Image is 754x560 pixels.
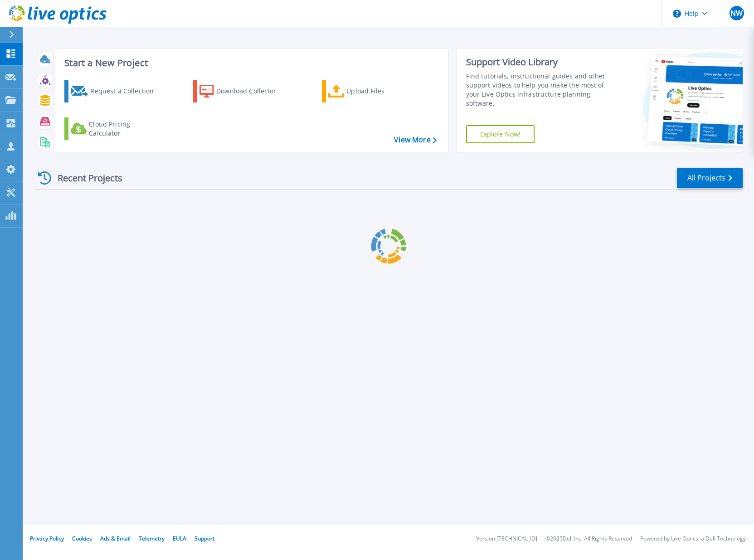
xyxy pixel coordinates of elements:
[394,136,436,144] a: View More
[173,535,186,542] a: EULA
[195,535,214,542] a: Support
[90,82,163,100] div: Request a Collection
[30,535,64,542] a: Privacy Policy
[640,536,746,542] li: Powered by Live Optics, a Dell Technology
[139,535,165,542] a: Telemetry
[35,167,135,189] div: Recent Projects
[193,80,294,102] a: Download Collector
[72,535,92,542] a: Cookies
[322,80,423,102] a: Upload Files
[677,168,743,188] a: All Projects
[64,80,165,102] a: Request a Collection
[89,120,161,138] div: Cloud Pricing Calculator
[476,536,537,542] li: Version: [TECHNICAL_ID]
[346,82,419,100] div: Upload Files
[64,58,436,68] h3: Start a New Project
[100,535,131,542] a: Ads & Email
[466,56,611,68] div: Support Video Library
[64,117,165,140] a: Cloud Pricing Calculator
[216,82,289,100] div: Download Collector
[545,536,632,542] li: © 2025 Dell Inc. All Rights Reserved
[466,72,611,108] div: Find tutorials, instructional guides and other support videos to help you make the most of your L...
[466,125,535,143] a: Explore Now!
[730,10,743,17] span: NW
